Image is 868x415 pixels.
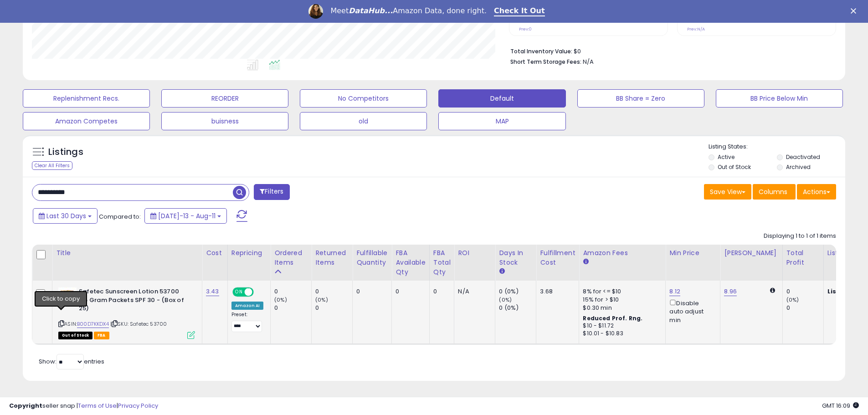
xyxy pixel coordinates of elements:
[231,302,263,310] div: Amazon AI
[161,112,288,130] button: buisness
[724,248,778,258] div: [PERSON_NAME]
[252,288,267,296] span: OFF
[349,6,393,15] i: DataHub...
[274,304,311,312] div: 0
[770,287,775,293] i: Calculated using Dynamic Max Price.
[786,296,799,303] small: (0%)
[583,322,658,330] div: $10 - $11.72
[458,248,491,258] div: ROI
[786,248,820,267] div: Total Profit
[274,248,308,267] div: Ordered Items
[724,287,737,296] a: 8.96
[786,163,811,171] label: Archived
[395,287,422,296] div: 0
[759,187,787,196] span: Columns
[78,401,117,410] a: Terms of Use
[718,163,751,171] label: Out of Stock
[669,248,716,258] div: Min Price
[499,296,512,303] small: (0%)
[46,211,86,220] span: Last 30 Days
[786,304,823,312] div: 0
[786,287,823,296] div: 0
[233,288,245,296] span: ON
[583,287,658,296] div: 8% for <= $10
[499,248,532,267] div: Days In Stock
[58,287,195,338] div: ASIN:
[458,287,488,296] div: N/A
[583,304,658,312] div: $0.30 min
[23,112,150,130] button: Amazon Competes
[206,248,224,258] div: Cost
[510,58,581,66] b: Short Term Storage Fees:
[33,208,98,224] button: Last 30 Days
[315,296,328,303] small: (0%)
[583,57,594,66] span: N/A
[39,357,104,366] span: Show: entries
[510,47,572,55] b: Total Inventory Value:
[356,248,388,267] div: Fulfillable Quantity
[254,184,289,200] button: Filters
[274,287,311,296] div: 0
[315,304,352,312] div: 0
[231,312,263,332] div: Preset:
[58,287,77,300] img: 41bx-IknYuL._SL40_.jpg
[704,184,751,200] button: Save View
[583,314,642,322] b: Reduced Prof. Rng.
[687,26,705,32] small: Prev: N/A
[716,89,843,108] button: BB Price Below Min
[330,6,487,15] div: Meet Amazon Data, done right.
[540,248,575,267] div: Fulfillment Cost
[315,248,349,267] div: Returned Items
[315,287,352,296] div: 0
[308,4,323,19] img: Profile image for Georgie
[300,89,427,108] button: No Competitors
[79,287,190,315] b: Safetec Sunscreen Lotion 53700 3.5 Gram Packets SPF 30 - (Box of 25)
[786,153,820,161] label: Deactivated
[110,320,167,328] span: | SKU: Safetec 53700
[118,401,158,410] a: Privacy Policy
[438,89,565,108] button: Default
[499,287,536,296] div: 0 (0%)
[851,8,860,14] div: Close
[797,184,836,200] button: Actions
[519,26,532,32] small: Prev: 0
[764,232,836,241] div: Displaying 1 to 1 of 1 items
[583,248,662,258] div: Amazon Fees
[300,112,427,130] button: old
[540,287,572,296] div: 3.68
[395,248,425,277] div: FBA Available Qty
[438,112,565,130] button: MAP
[433,287,447,296] div: 0
[583,296,658,304] div: 15% for > $10
[499,267,504,276] small: Days In Stock.
[583,330,658,338] div: $10.01 - $10.83
[577,89,704,108] button: BB Share = Zero
[58,332,92,339] span: All listings that are currently out of stock and unavailable for purchase on Amazon
[206,287,219,296] a: 3.43
[23,89,150,108] button: Replenishment Recs.
[32,161,72,170] div: Clear All Filters
[494,6,545,16] a: Check It Out
[158,211,216,220] span: [DATE]-13 - Aug-11
[510,45,829,56] li: $0
[669,287,680,296] a: 8.12
[753,184,796,200] button: Columns
[356,287,385,296] div: 0
[231,248,267,258] div: Repricing
[583,258,588,266] small: Amazon Fees.
[9,402,158,410] div: seller snap | |
[274,296,287,303] small: (0%)
[669,298,713,324] div: Disable auto adjust min
[144,208,227,224] button: [DATE]-13 - Aug-11
[709,143,845,151] p: Listing States:
[94,332,109,339] span: FBA
[433,248,451,277] div: FBA Total Qty
[499,304,536,312] div: 0 (0%)
[77,320,109,328] a: B00D7KKDX4
[9,401,42,410] strong: Copyright
[56,248,198,258] div: Title
[161,89,288,108] button: REORDER
[48,146,83,159] h5: Listings
[718,153,734,161] label: Active
[822,401,859,410] span: 2025-09-11 16:09 GMT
